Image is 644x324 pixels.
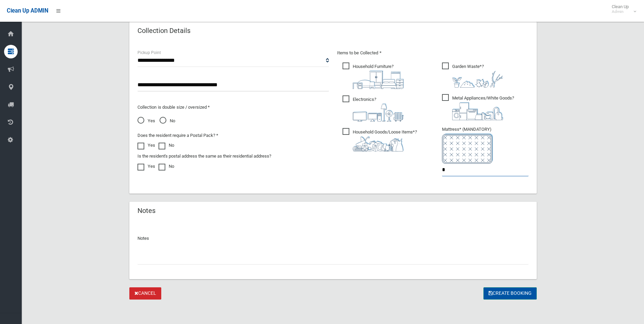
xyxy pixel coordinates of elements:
img: b13cc3517677393f34c0a387616ef184.png [353,136,404,151]
img: 36c1b0289cb1767239cdd3de9e694f19.png [452,102,503,120]
label: Does the resident require a Postal Pack? * [137,131,218,140]
label: No [159,141,174,149]
label: Is the resident's postal address the same as their residential address? [137,152,271,160]
span: Clean Up [608,4,636,14]
span: Clean Up ADMIN [7,7,48,14]
span: Electronics [343,95,404,122]
header: Collection Details [129,24,199,37]
label: No [159,162,174,170]
span: Garden Waste* [442,62,503,88]
img: aa9efdbe659d29b613fca23ba79d85cb.png [353,71,404,89]
span: Metal Appliances/White Goods [442,94,514,120]
span: Household Furniture [343,62,404,89]
span: Household Goods/Loose Items* [343,128,417,151]
i: ? [353,64,404,89]
p: Notes [137,234,529,242]
span: Mattress* (MANDATORY) [442,127,529,164]
i: ? [452,64,503,88]
span: Yes [137,117,155,125]
small: Admin [612,9,629,14]
button: Create Booking [483,287,537,300]
p: Collection is double size / oversized * [137,103,329,111]
img: 4fd8a5c772b2c999c83690221e5242e0.png [452,71,503,88]
p: Items to be Collected * [337,49,529,57]
img: e7408bece873d2c1783593a074e5cb2f.png [442,133,493,164]
label: Yes [137,162,155,170]
i: ? [353,97,404,122]
header: Notes [129,204,164,217]
img: 394712a680b73dbc3d2a6a3a7ffe5a07.png [353,104,404,122]
i: ? [353,129,417,151]
a: Cancel [129,287,161,300]
span: No [160,117,175,125]
label: Yes [137,141,155,149]
i: ? [452,95,514,120]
